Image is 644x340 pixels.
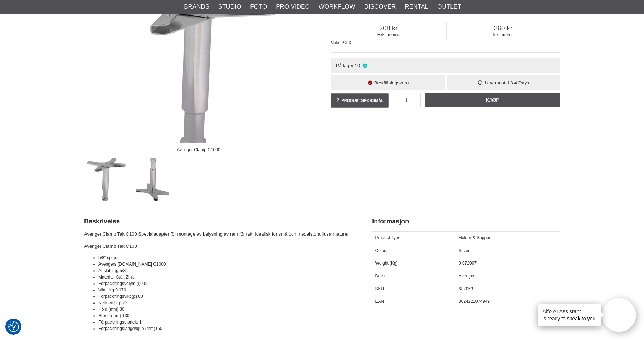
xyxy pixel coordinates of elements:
li: Avengers [DOMAIN_NAME] C1000 [98,261,354,267]
li: Material: Stål, Zink [98,274,354,280]
h2: Informasjon [372,217,560,226]
span: 208 [331,24,446,32]
h4: Aifo AI Assistant [542,307,597,315]
li: Bredd (mm) 130 [98,312,354,319]
a: Studio [218,2,241,11]
a: Workflow [319,2,355,11]
a: Foto [250,2,267,11]
li: Nettovikt (g) 72 [98,300,354,306]
span: Avenger [459,274,474,279]
span: Product Type [375,235,401,240]
li: Vikt i Kg 0.170 [98,287,354,293]
span: 260 [447,24,560,32]
span: Valuta [331,40,343,45]
a: Discover [364,2,396,11]
a: Outlet [437,2,461,11]
p: Avenger Clamp Tak C100 Specialadapter för montage av belysning av ram för tak. Idealisk för små o... [84,231,354,238]
span: Inkl. moms [447,32,560,37]
div: is ready to speak to you! [538,304,601,326]
span: SKU [375,286,384,291]
span: 682053 [459,286,473,291]
li: Förpackningslängd/djup (mm)150 [98,325,354,332]
p: Avenger Clamp Tak C100 [84,243,354,250]
span: EAN [375,299,384,304]
span: 0.072007 [459,261,477,266]
li: Höjd (mm) 30 [98,306,354,312]
li: Förpackningsstorlek: 1 [98,319,354,325]
a: Brands [184,2,209,11]
span: Leveranstid [484,80,509,85]
div: Avenger Clamp C1000 [171,143,226,156]
li: Anslutning 5/8" [98,267,354,274]
span: Weight (Kg) [375,261,398,266]
span: 8024221074949 [459,299,490,304]
span: SEK [343,40,351,45]
img: Revisit consent button [8,321,19,332]
a: Produktspørsmål [331,93,389,108]
img: Avenger Clamp C1000 [85,158,128,201]
a: Pro Video [276,2,309,11]
img: Avenger Clamp C1000 [131,158,174,201]
span: Colour [375,248,388,253]
span: Exkl. moms [331,32,446,37]
a: Rental [405,2,428,11]
li: 5/8" spigot [98,255,354,261]
span: Silver [459,248,469,253]
a: Kjøp [425,93,560,107]
span: Holder & Support [459,235,492,240]
span: 10 [355,63,360,68]
li: Förpackningsvolym (l)0.59 [98,280,354,287]
button: Samtykkepreferanser [8,320,19,333]
span: 3-4 Days [510,80,529,85]
h2: Beskrivelse [84,217,354,226]
span: Brand [375,274,387,279]
i: På lager [362,63,368,68]
span: Beställningsvara [374,80,409,85]
span: På lager [336,63,353,68]
li: Förpackningsvikt (g) 80 [98,293,354,300]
